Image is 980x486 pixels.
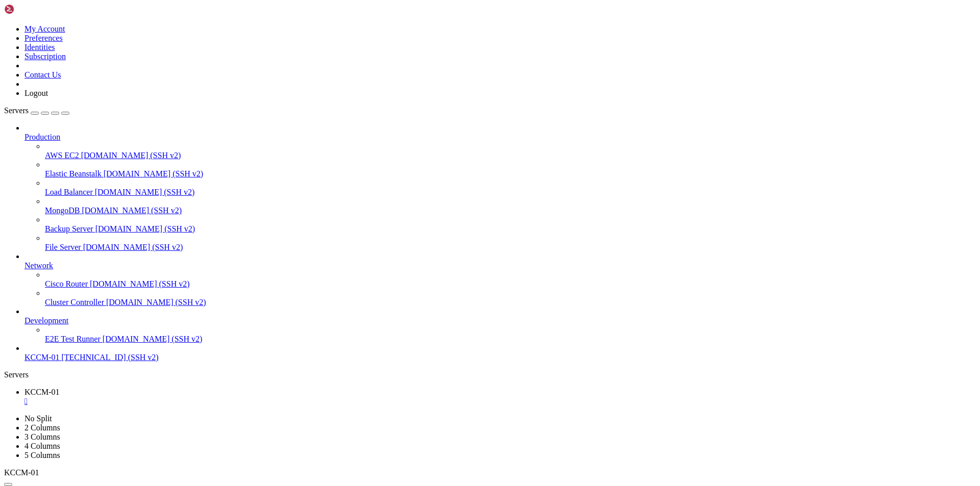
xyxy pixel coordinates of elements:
x-row: * Documentation: [URL][DOMAIN_NAME] [4,39,847,47]
span: Development [24,316,68,325]
x-row: :~ [4,325,847,334]
span: Network [24,261,53,270]
x-row: | _/ '_| \ V / _` | _/ -_) __ / -_) '_ \/ -_) '_/ _` | [4,247,847,255]
li: MongoDB [DOMAIN_NAME] (SSH v2) [45,197,976,215]
x-row: 0 updates can be applied immediately. [4,143,847,151]
span: E2E Test Runner [45,335,101,343]
a: Logout [24,89,48,97]
a:  [24,397,976,406]
li: KCCM-01 [TECHNICAL_ID] (SSH v2) [24,344,976,362]
a: Load Balancer [DOMAIN_NAME] (SSH v2) [45,188,976,197]
li: Elastic Beanstalk [DOMAIN_NAME] (SSH v2) [45,160,976,178]
span: KCCM-01 [4,468,39,477]
x-row: Run 'do-release-upgrade' to upgrade to it. [4,203,847,212]
span: [DOMAIN_NAME] (SSH v2) [81,151,181,160]
x-row: |___/ [4,264,847,273]
li: File Server [DOMAIN_NAME] (SSH v2) [45,234,976,252]
span: [TECHNICAL_ID] (SSH v2) [61,353,158,362]
x-row: System load: 0.12 Processes: 146 [4,91,847,99]
x-row: Swap usage: 0% [4,117,847,125]
li: Cisco Router [DOMAIN_NAME] (SSH v2) [45,270,976,289]
span: [DOMAIN_NAME] (SSH v2) [82,206,182,215]
span: AWS EC2 [45,151,79,160]
span: Servers [4,106,29,115]
a: E2E Test Runner [DOMAIN_NAME] (SSH v2) [45,335,976,344]
a: Subscription [24,52,66,61]
img: Shellngn [4,4,63,14]
a: Cisco Router [DOMAIN_NAME] (SSH v2) [45,279,976,289]
a: Servers [4,106,69,115]
a: AWS EC2 [DOMAIN_NAME] (SSH v2) [45,151,976,160]
x-row: 09 73 45 66 70 [4,282,847,290]
li: Network [24,252,976,307]
x-row: Your Ubuntu release is not supported anymore. [4,160,847,169]
x-row: * Support: [URL][DOMAIN_NAME] [4,56,847,65]
a: Cluster Controller [DOMAIN_NAME] (SSH v2) [45,298,976,307]
span: 🌐 [4,273,13,282]
span: KCCM-01 [24,388,59,396]
x-row: -- Keyboard-interactive authentication prompts from server: ------------------ [4,4,847,13]
a: Preferences [24,34,63,42]
span: [DOMAIN_NAME] (SSH v2) [90,279,190,288]
a: 4 Columns [24,442,60,450]
a: Elastic Beanstalk [DOMAIN_NAME] (SSH v2) [45,169,976,178]
span: [DOMAIN_NAME] (SSH v2) [106,298,206,306]
a: No Split [24,414,52,423]
a: Production [24,133,976,142]
x-row: | _ \_ _(_)_ ____ _| |_ ___| || |___| |__ ___ _ _ __ _ [4,238,847,247]
span: 📞 [4,282,13,290]
span: Backup Server [45,224,93,233]
x-row: New release '24.04.3 LTS' available. [4,195,847,203]
li: AWS EC2 [DOMAIN_NAME] (SSH v2) [45,142,976,160]
x-row: For upgrade information, please visit: [4,169,847,177]
x-row: Welcome to Ubuntu 23.04 (GNU/Linux 6.2.0-1018-kvm x86_64) [4,21,847,30]
span: root [4,325,20,333]
li: E2E Test Runner [DOMAIN_NAME] (SSH v2) [45,325,976,344]
span: [DOMAIN_NAME] (SSH v2) [103,335,203,343]
div: Servers [4,370,976,379]
a: 2 Columns [24,423,60,432]
div: (18, 37) [82,325,86,334]
a: 3 Columns [24,432,60,441]
a: Identities [24,43,55,52]
x-row: Web console: [URL][DOMAIN_NAME] or [URL][TECHNICAL_ID] [4,299,847,308]
x-row: ___ _ _ _ _ _ [4,229,847,238]
a: Network [24,261,976,270]
a: Contact Us [24,70,61,79]
span: Elastic Beanstalk [45,169,102,178]
span: File Server [45,243,81,251]
a: Backup Server [DOMAIN_NAME] (SSH v2) [45,224,976,234]
a: Development [24,316,976,325]
span: CATLAIAS01 [24,325,65,333]
span: MongoDB [45,206,80,215]
span: Cisco Router [45,279,88,288]
li: Development [24,307,976,344]
x-row: * Management: [URL][DOMAIN_NAME] [4,47,847,56]
li: Backup Server [DOMAIN_NAME] (SSH v2) [45,215,976,234]
x-row: Memory usage: 36% IPv4 address for eth0: [TECHNICAL_ID] [4,108,847,117]
span: Production [24,133,60,141]
x-row: System information as of [DATE] [4,73,847,82]
x-row: |_| |_| |_|\_/\__,_|\__\___|_||_\___|_.__/\___|_| \__, | [4,255,847,264]
span: Cluster Controller [45,298,104,306]
x-row: -- End of keyboard-interactive prompts from server --------------------------- [4,13,847,21]
span: @ [20,325,24,333]
span: [DOMAIN_NAME] (SSH v2) [95,224,195,233]
a: File Server [DOMAIN_NAME] (SSH v2) [45,243,976,252]
span: [DOMAIN_NAME] (SSH v2) [95,188,195,196]
a: My Account [24,24,65,33]
a: KCCM-01 [TECHNICAL_ID] (SSH v2) [24,353,976,362]
x-row: [URL][DOMAIN_NAME] [4,273,847,282]
span: Load Balancer [45,188,93,196]
a: 5 Columns [24,451,60,459]
span: [DOMAIN_NAME] (SSH v2) [104,169,204,178]
li: Load Balancer [DOMAIN_NAME] (SSH v2) [45,178,976,197]
li: Cluster Controller [DOMAIN_NAME] (SSH v2) [45,289,976,307]
a: KCCM-01 [24,388,976,406]
span: KCCM-01 [24,353,59,362]
span: [DOMAIN_NAME] (SSH v2) [83,243,183,251]
x-row: Last login: [DATE] from [TECHNICAL_ID] [4,316,847,325]
a: MongoDB [DOMAIN_NAME] (SSH v2) [45,206,976,215]
x-row: Usage of /: 11.7% of 116.17GB Users logged in: 1 [4,99,847,108]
